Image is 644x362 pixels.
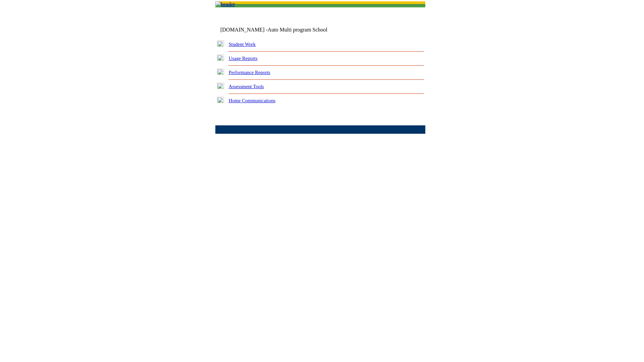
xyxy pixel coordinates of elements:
[229,84,264,89] a: Assessment Tools
[229,98,276,103] a: Home Communications
[215,1,235,7] img: header
[217,69,224,75] img: plus.gif
[229,70,270,75] a: Performance Reports
[220,27,344,33] td: [DOMAIN_NAME] -
[217,55,224,61] img: plus.gif
[229,56,258,61] a: Usage Reports
[268,27,327,33] nobr: Auto Multi program School
[229,42,256,47] a: Student Work
[217,41,224,47] img: plus.gif
[217,97,224,103] img: plus.gif
[217,83,224,89] img: plus.gif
